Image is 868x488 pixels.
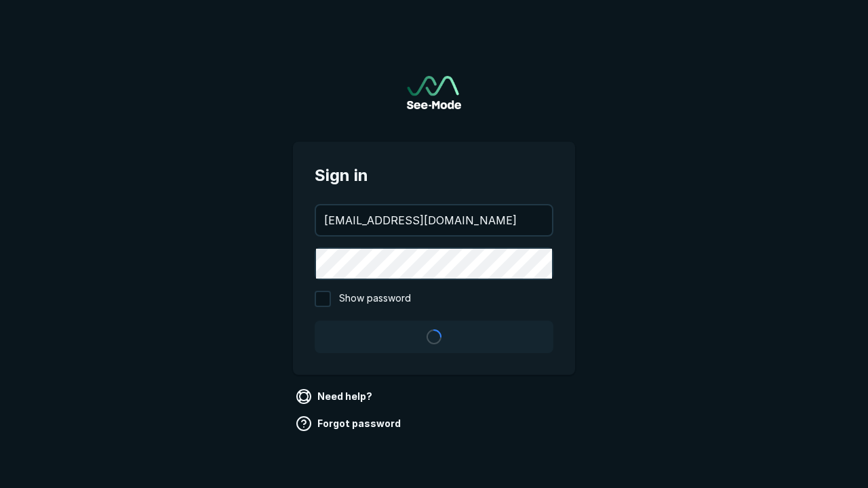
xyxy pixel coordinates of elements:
a: Need help? [293,386,378,407]
input: your@email.com [316,205,552,235]
a: Go to sign in [407,76,461,109]
span: Show password [339,291,411,307]
img: See-Mode Logo [407,76,461,109]
span: Sign in [315,163,553,188]
a: Forgot password [293,413,406,434]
